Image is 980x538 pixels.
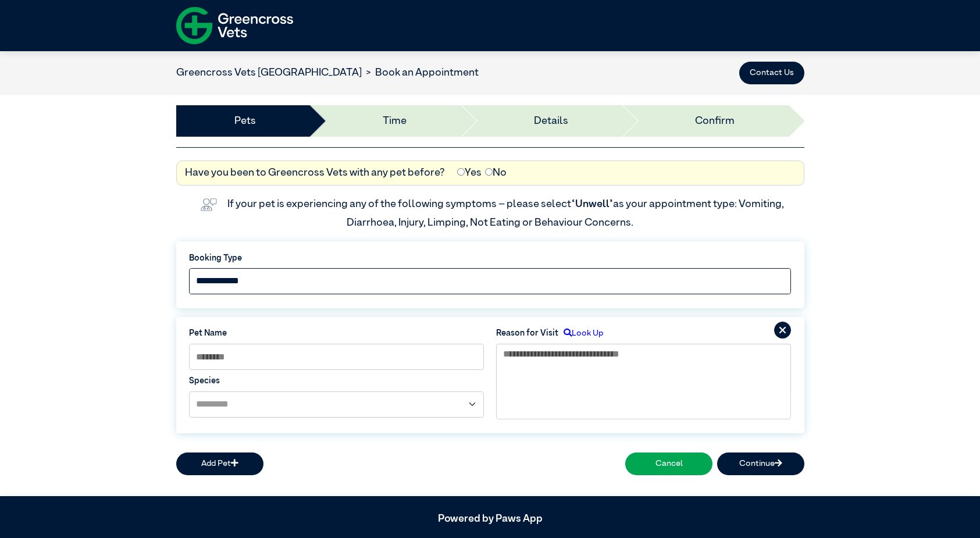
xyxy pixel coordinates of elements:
[457,168,465,176] input: Yes
[457,165,482,181] label: Yes
[227,199,786,228] label: If your pet is experiencing any of the following symptoms – please select as your appointment typ...
[176,3,294,48] img: f-logo
[176,67,362,78] a: Greencross Vets [GEOGRAPHIC_DATA]
[234,113,256,129] a: Pets
[625,453,712,476] button: Cancel
[196,194,221,215] img: vet
[739,62,804,85] button: Contact Us
[176,453,263,476] button: Add Pet
[485,168,493,176] input: No
[189,327,484,340] label: Pet Name
[558,327,603,340] label: Look Up
[176,65,479,81] nav: breadcrumb
[176,513,804,526] h5: Powered by Paws App
[571,199,613,209] span: “Unwell”
[717,453,804,476] button: Continue
[189,252,791,265] label: Booking Type
[185,165,445,181] label: Have you been to Greencross Vets with any pet before?
[189,375,484,388] label: Species
[496,327,558,340] label: Reason for Visit
[485,165,507,181] label: No
[362,65,479,81] li: Book an Appointment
